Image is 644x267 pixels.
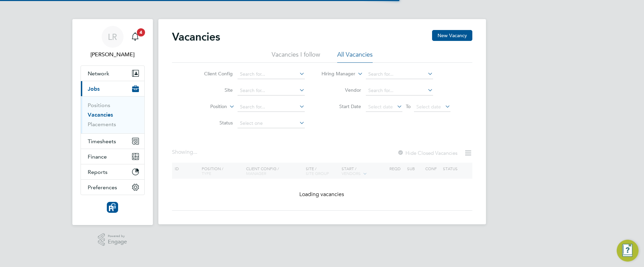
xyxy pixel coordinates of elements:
[81,164,144,179] button: Reports
[404,102,413,111] span: To
[98,233,127,246] a: Powered byEngage
[107,202,118,213] img: resourcinggroup-logo-retina.png
[137,28,145,36] span: 4
[88,138,116,145] span: Timesheets
[172,149,199,156] div: Showing
[81,66,144,81] button: Network
[322,87,361,93] label: Vendor
[238,70,305,79] input: Search for...
[194,120,233,126] label: Status
[193,149,197,155] span: ...
[368,104,393,110] span: Select date
[366,86,433,95] input: Search for...
[617,240,639,262] button: Engage Resource Center
[194,87,233,93] label: Site
[108,239,127,245] span: Engage
[81,50,145,59] span: Leanne Rayner
[88,102,110,108] a: Positions
[81,134,144,149] button: Timesheets
[88,121,116,128] a: Placements
[81,96,144,133] div: Jobs
[238,102,305,112] input: Search for...
[366,70,433,79] input: Search for...
[81,202,145,213] a: Go to home page
[72,19,153,225] nav: Main navigation
[432,30,472,41] button: New Vacancy
[194,71,233,77] label: Client Config
[81,149,144,164] button: Finance
[81,180,144,195] button: Preferences
[337,50,373,63] li: All Vacancies
[88,70,109,77] span: Network
[238,86,305,95] input: Search for...
[81,81,144,96] button: Jobs
[88,169,108,175] span: Reports
[238,119,305,128] input: Select one
[88,184,117,191] span: Preferences
[416,104,441,110] span: Select date
[128,26,142,48] a: 4
[88,86,100,92] span: Jobs
[316,71,355,77] label: Hiring Manager
[108,32,117,41] span: LR
[188,103,227,110] label: Position
[272,50,320,63] li: Vacancies I follow
[88,112,113,118] a: Vacancies
[108,233,127,239] span: Powered by
[172,30,220,44] h2: Vacancies
[397,150,457,156] label: Hide Closed Vacancies
[81,26,145,59] a: LR[PERSON_NAME]
[88,153,107,160] span: Finance
[322,103,361,109] label: Start Date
